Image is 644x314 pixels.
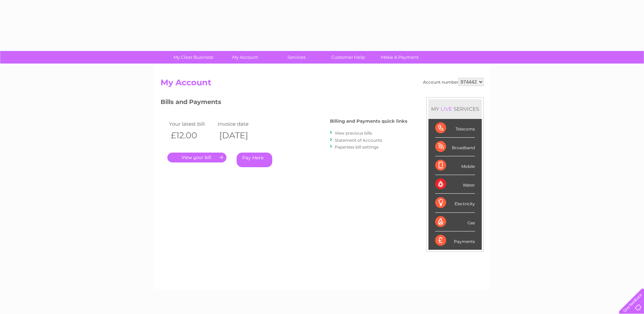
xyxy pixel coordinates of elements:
[237,153,272,167] a: Pay Here
[216,119,265,128] td: Invoice date
[372,51,428,64] a: Make A Payment
[320,51,376,64] a: Customer Help
[435,213,475,231] div: Gas
[335,144,379,150] a: Paperless bill settings
[165,51,221,64] a: My Clear Business
[161,97,407,109] h3: Bills and Payments
[330,119,407,124] h4: Billing and Payments quick links
[167,128,216,142] th: £12.00
[435,194,475,212] div: Electricity
[161,78,484,91] h2: My Account
[217,51,273,64] a: My Account
[428,99,482,119] div: MY SERVICES
[435,175,475,194] div: Water
[335,138,382,143] a: Statement of Accounts
[435,231,475,250] div: Payments
[435,156,475,175] div: Mobile
[335,130,372,136] a: View previous bills
[167,153,226,162] a: .
[269,51,325,64] a: Services
[423,78,484,86] div: Account number
[435,119,475,138] div: Telecoms
[216,128,265,142] th: [DATE]
[167,119,216,128] td: Your latest bill
[435,138,475,156] div: Broadband
[439,106,454,112] div: LIVE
